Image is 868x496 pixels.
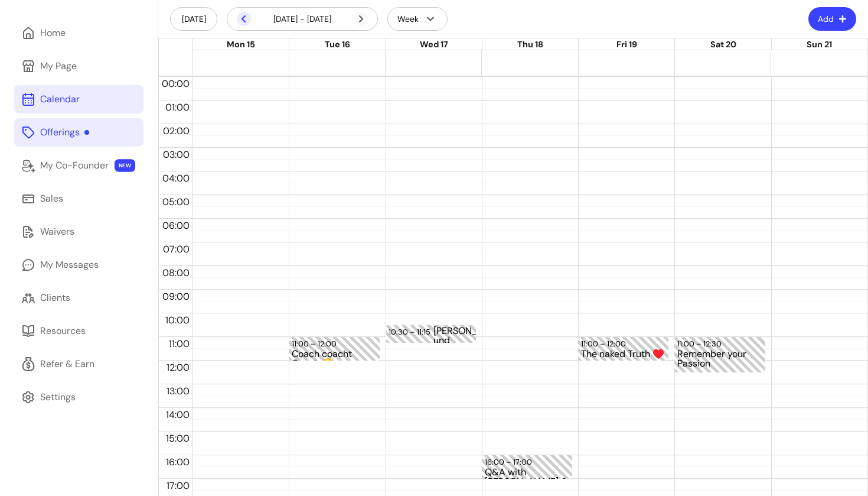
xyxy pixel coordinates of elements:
[616,39,637,50] span: Fri 19
[420,38,448,51] button: Wed 17
[115,159,135,172] span: NEW
[289,337,379,361] div: 11:00 – 12:00Coach coacht Coach 😎
[40,291,70,305] div: Clients
[159,77,192,90] span: 00:00
[40,390,76,404] div: Settings
[14,151,143,180] a: My Co-Founder NEW
[164,479,192,492] span: 17:00
[40,92,80,106] div: Calendar
[710,39,736,50] span: Sat 20
[159,219,192,232] span: 06:00
[677,338,725,349] div: 11:00 – 12:30
[578,337,668,361] div: 11:00 – 12:00The naked Truth ♥️
[159,196,192,208] span: 05:00
[389,326,433,338] div: 10:30 – 11:15
[677,349,762,371] div: Remember your Passion
[163,409,192,421] span: 14:00
[160,243,192,255] span: 07:00
[387,7,448,31] button: Week
[166,338,192,350] span: 11:00
[14,251,143,279] a: My Messages
[14,52,143,80] a: My Page
[420,39,448,50] span: Wed 17
[14,317,143,345] a: Resources
[159,172,192,184] span: 04:00
[807,39,832,50] span: Sun 21
[14,350,143,378] a: Refer & Earn
[485,468,569,478] div: Q&A with [PERSON_NAME] & [PERSON_NAME]
[14,184,143,213] a: Sales
[674,337,765,372] div: 11:00 – 12:30Remember your Passion
[325,38,350,51] button: Tue 16
[40,158,109,173] div: My Co-Founder
[482,455,572,479] div: 16:00 – 17:00Q&A with [PERSON_NAME] & [PERSON_NAME]
[433,326,518,342] div: [PERSON_NAME] und [PERSON_NAME]
[159,290,192,303] span: 09:00
[808,7,856,31] button: Add
[14,284,143,312] a: Clients
[517,38,543,51] button: Thu 18
[581,349,665,359] div: The naked Truth ♥️
[227,38,255,51] button: Mon 15
[163,456,192,468] span: 16:00
[227,39,255,50] span: Mon 15
[164,385,192,397] span: 13:00
[14,383,143,411] a: Settings
[616,38,637,51] button: Fri 19
[170,7,217,31] button: [DATE]
[40,225,74,239] div: Waivers
[160,125,192,137] span: 02:00
[14,118,143,147] a: Offerings
[807,38,832,51] button: Sun 21
[40,324,86,338] div: Resources
[159,267,192,279] span: 08:00
[40,192,63,206] div: Sales
[14,19,143,47] a: Home
[292,349,376,359] div: Coach coacht Coach 😎
[162,314,192,326] span: 10:00
[581,338,629,349] div: 11:00 – 12:00
[40,26,66,40] div: Home
[163,432,192,445] span: 15:00
[517,39,543,50] span: Thu 18
[14,85,143,114] a: Calendar
[40,258,99,272] div: My Messages
[40,125,89,140] div: Offerings
[160,148,192,161] span: 03:00
[710,38,736,51] button: Sat 20
[164,361,192,374] span: 12:00
[237,12,368,26] div: [DATE] - [DATE]
[162,101,192,114] span: 01:00
[40,357,94,371] div: Refer & Earn
[325,39,350,50] span: Tue 16
[292,338,340,349] div: 11:00 – 12:00
[14,218,143,246] a: Waivers
[485,456,535,468] div: 16:00 – 17:00
[40,59,77,73] div: My Page
[386,325,476,343] div: 10:30 – 11:15[PERSON_NAME] und [PERSON_NAME]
